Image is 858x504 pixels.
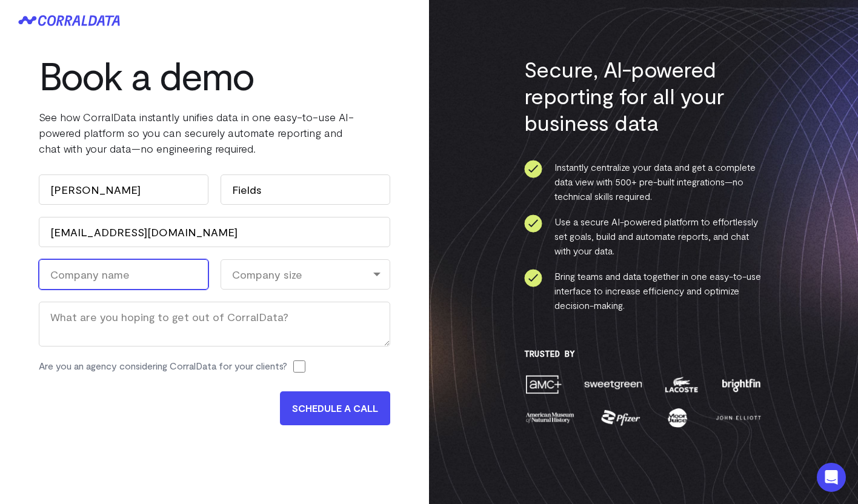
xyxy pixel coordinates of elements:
[221,174,390,205] input: Last name
[280,391,390,425] input: SCHEDULE A CALL
[39,174,208,205] input: First name
[524,56,763,136] h3: Secure, AI-powered reporting for all your business data
[221,259,390,290] div: Company size
[524,349,763,359] h3: Trusted By
[524,214,763,258] li: Use a secure AI-powered platform to effortlessly set goals, build and automate reports, and chat ...
[524,160,763,204] li: Instantly centralize your data and get a complete data view with 500+ pre-built integrations—no t...
[39,359,287,373] label: Are you an agency considering CorralData for your clients?
[817,463,846,492] div: Open Intercom Messenger
[524,269,763,313] li: Bring teams and data together in one easy-to-use interface to increase efficiency and optimize de...
[39,259,208,290] input: Company name
[39,217,390,247] input: Work email
[39,109,390,156] p: See how CorralData instantly unifies data in one easy-to-use AI-powered platform so you can secur...
[39,53,390,97] h1: Book a demo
